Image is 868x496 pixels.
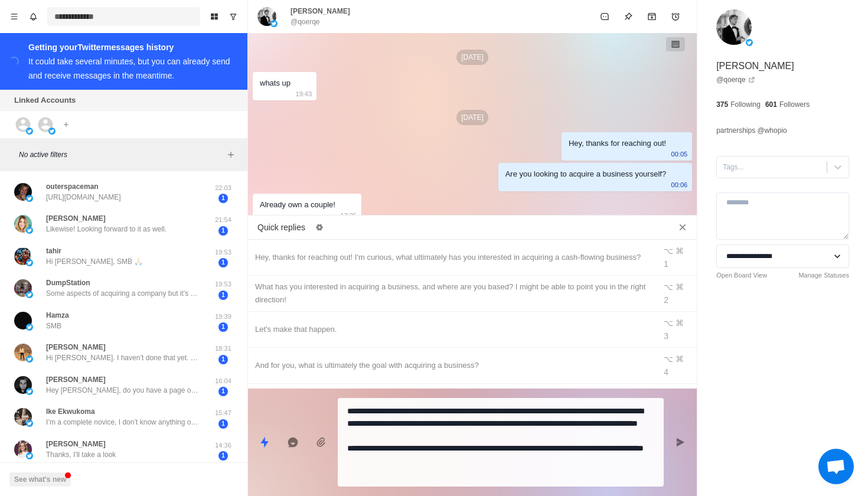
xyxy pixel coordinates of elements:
p: 375 [716,99,728,110]
p: DumpStation [46,278,90,288]
p: 601 [765,99,777,110]
p: SMB [46,321,61,331]
button: Board View [205,7,224,26]
span: 1 [218,387,228,396]
img: picture [26,452,33,459]
img: picture [26,227,33,234]
p: 00:05 [671,148,688,161]
button: Add filters [224,148,238,162]
p: Hamza [46,310,69,321]
div: Let's make that happen. [255,323,648,336]
img: picture [14,440,32,458]
span: 1 [218,291,228,300]
span: 1 [218,258,228,267]
img: picture [14,312,32,329]
img: picture [26,355,33,363]
img: picture [14,247,32,265]
img: picture [26,195,33,202]
img: picture [26,388,33,395]
div: Are you looking to acquire a business yourself? [505,168,666,181]
p: 21:54 [208,215,238,225]
img: picture [26,259,33,266]
button: Notifications [24,7,43,26]
img: picture [26,128,33,135]
p: 19:53 [208,247,238,257]
p: 19:39 [208,312,238,322]
img: picture [26,291,33,298]
p: 00:06 [671,178,688,191]
p: [PERSON_NAME] [291,6,350,17]
div: whats up [260,77,291,90]
div: ⌥ ⌘ 2 [664,280,690,306]
button: Edit quick replies [310,218,329,237]
img: picture [14,183,32,201]
button: Reply with AI [281,430,305,454]
span: 1 [218,419,228,429]
div: ⌥ ⌘ 4 [664,353,690,378]
p: 17:25 [340,209,357,222]
button: Show unread conversations [224,7,243,26]
p: 19:53 [208,279,238,289]
p: Following [730,99,761,110]
img: picture [14,408,32,426]
button: Add media [309,430,333,454]
p: outerspaceman [46,181,99,192]
p: tahir [46,246,61,256]
div: It could take several minutes, but you can already send and receive messages in the meantime. [28,57,230,80]
span: 1 [218,194,228,203]
button: Add reminder [664,5,687,28]
a: Open Board View [716,270,767,280]
p: Some aspects of acquiring a company but it’s been about 18 years. I was involved with performing ... [46,288,200,299]
p: @qoerqe [291,17,320,27]
p: [PERSON_NAME] [46,439,106,449]
img: picture [26,420,33,427]
div: Hey, thanks for reaching out! [569,137,666,150]
p: [PERSON_NAME] [46,213,106,224]
p: 18:31 [208,344,238,354]
p: Followers [779,99,810,110]
img: picture [14,215,32,233]
p: Quick replies [257,221,305,234]
img: picture [716,9,752,45]
p: 14:36 [208,440,238,451]
img: picture [14,344,32,361]
button: Archive [640,5,664,28]
p: [PERSON_NAME] [716,59,794,73]
span: 1 [218,451,228,461]
span: 1 [218,322,228,332]
p: Hey [PERSON_NAME], do you have a page or anything for ppl to learn more about your course/products? [46,385,200,396]
img: picture [26,324,33,331]
p: 16:04 [208,376,238,386]
button: Quick replies [253,430,276,454]
img: picture [746,39,753,46]
p: [URL][DOMAIN_NAME] [46,192,121,203]
p: [DATE] [456,50,488,65]
button: Close quick replies [673,218,692,237]
p: I’m a complete novice, I don’t know anything other than what you have briefly outlined in your posts [46,417,200,428]
p: [PERSON_NAME] [46,342,106,353]
p: Hi [PERSON_NAME], SMB 🙏🏻 [46,256,143,267]
div: Getting your Twitter messages history [28,40,233,54]
p: 15:47 [208,408,238,418]
button: Pin [616,5,640,28]
p: 22:03 [208,183,238,193]
span: 1 [218,355,228,364]
p: No active filters [19,149,224,160]
p: Likewise! Looking forward to it as well. [46,224,167,234]
p: Thanks, I'll take a look [46,449,116,460]
div: ⌥ ⌘ 1 [664,244,690,270]
img: picture [14,279,32,297]
div: Hey, thanks for reaching out! I'm curious, what ultimately has you interested in acquiring a cash... [255,251,648,264]
div: And for you, what is ultimately the goal with acquiring a business? [255,359,648,372]
p: 19:43 [296,87,312,100]
img: picture [48,128,56,135]
a: Manage Statuses [798,270,849,280]
p: partnerships @whopio [716,124,787,137]
button: See what's new [9,472,71,487]
div: ⌥ ⌘ 3 [664,316,690,342]
p: [DATE] [456,110,488,125]
button: Send message [668,430,692,454]
button: Add account [59,118,73,132]
p: [PERSON_NAME] [46,374,106,385]
span: 1 [218,226,228,236]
